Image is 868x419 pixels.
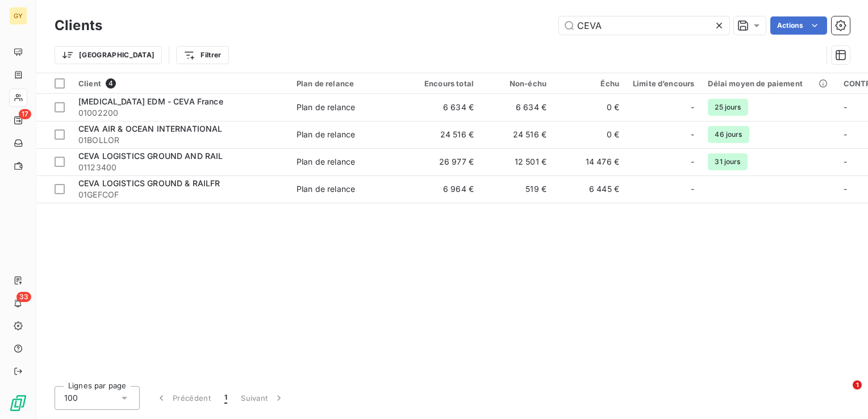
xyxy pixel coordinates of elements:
div: Plan de relance [297,79,401,88]
td: 6 634 € [408,94,481,121]
span: - [844,129,847,139]
span: 01002200 [78,107,283,119]
td: 26 977 € [408,148,481,175]
td: 12 501 € [481,148,553,175]
td: 0 € [553,94,626,121]
td: 6 964 € [408,175,481,203]
span: CEVA AIR & OCEAN INTERNATIONAL [78,124,223,133]
span: 31 jours [708,153,747,170]
div: Échu [560,79,619,88]
button: Suivant [234,386,291,410]
span: - [691,183,694,195]
td: 0 € [553,121,626,148]
span: 100 [64,392,78,404]
span: 33 [16,292,31,302]
div: Limite d’encours [633,79,694,88]
div: Plan de relance [297,129,355,140]
div: Plan de relance [297,183,355,195]
div: Plan de relance [297,156,355,167]
div: Plan de relance [297,102,355,113]
span: 46 jours [708,126,749,143]
input: Rechercher [559,16,729,35]
button: Filtrer [176,46,228,64]
td: 24 516 € [408,121,481,148]
span: 01BOLLOR [78,135,283,146]
div: Délai moyen de paiement [708,79,829,88]
span: 17 [19,109,31,119]
span: 25 jours [708,99,748,116]
button: 1 [218,386,234,410]
span: - [691,102,694,113]
span: 1 [224,392,227,404]
div: GY [9,7,27,25]
div: Non-échu [487,79,546,88]
td: 519 € [481,175,553,203]
span: - [844,157,847,166]
img: Logo LeanPay [9,394,27,412]
td: 24 516 € [481,121,553,148]
div: Encours total [415,79,474,88]
span: - [691,129,694,140]
td: 6 634 € [481,94,553,121]
button: Précédent [149,386,218,410]
span: - [844,184,847,194]
span: 01GEFCOF [78,189,283,200]
td: 6 445 € [553,175,626,203]
span: - [844,102,847,112]
iframe: Intercom live chat [829,380,857,408]
button: [GEOGRAPHIC_DATA] [55,46,162,64]
h3: Clients [55,15,102,36]
button: Actions [770,16,827,35]
span: CEVA LOGISTICS GROUND & RAILFR [78,178,220,188]
td: 14 476 € [553,148,626,175]
span: 01123400 [78,162,283,173]
span: 4 [106,78,116,89]
span: - [691,156,694,167]
span: [MEDICAL_DATA] EDM - CEVA France [78,97,223,106]
span: 1 [853,380,862,389]
span: Client [78,79,101,88]
span: CEVA LOGISTICS GROUND AND RAIL [78,151,223,161]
